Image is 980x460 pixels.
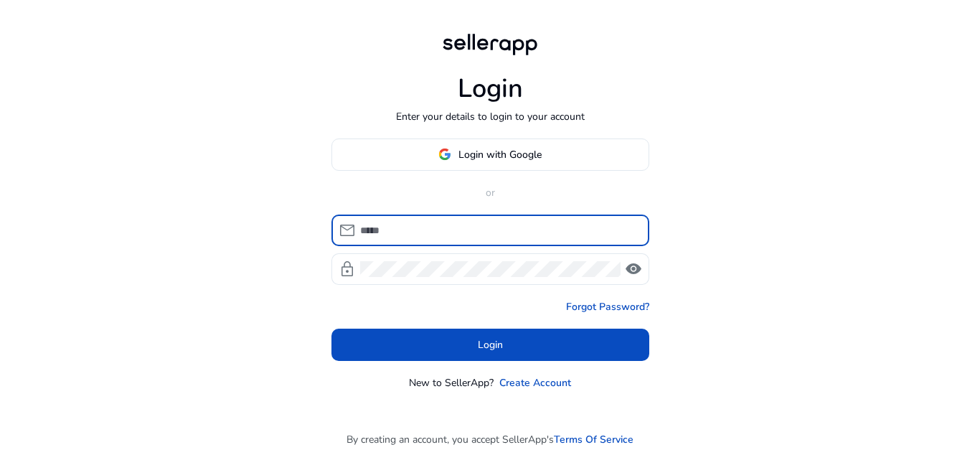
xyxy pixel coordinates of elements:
[331,185,649,200] p: or
[331,329,649,361] button: Login
[438,148,451,161] img: google-logo.svg
[478,337,503,352] span: Login
[625,260,642,278] span: visibility
[331,139,649,171] button: Login with Google
[409,375,494,390] p: New to SellerApp?
[554,432,633,447] a: Terms Of Service
[396,109,585,124] p: Enter your details to login to your account
[339,222,356,239] span: mail
[458,147,542,162] span: Login with Google
[458,73,523,104] h1: Login
[339,260,356,278] span: lock
[499,375,571,390] a: Create Account
[566,299,649,314] a: Forgot Password?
